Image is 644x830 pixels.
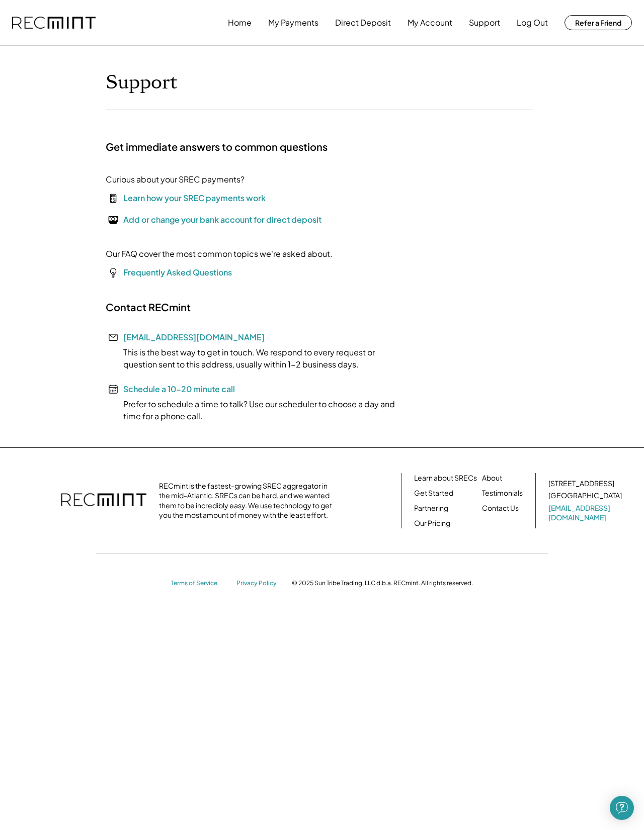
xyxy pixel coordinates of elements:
[335,13,391,33] button: Direct Deposit
[482,473,502,483] a: About
[123,192,266,204] div: Learn how your SREC payments work
[106,140,328,153] h2: Get immediate answers to common questions
[548,491,622,501] div: [GEOGRAPHIC_DATA]
[414,518,450,528] a: Our Pricing
[482,488,523,498] a: Testimonials
[106,173,245,186] div: Curious about your SREC payments?
[123,332,265,342] a: [EMAIL_ADDRESS][DOMAIN_NAME]
[414,503,448,513] a: Partnering
[106,248,333,260] div: Our FAQ cover the most common topics we're asked about.
[106,71,178,95] h1: Support
[106,346,408,371] div: This is the best way to get in touch. We respond to every request or question sent to this addres...
[610,796,634,820] div: Open Intercom Messenger
[106,398,408,422] div: Prefer to schedule a time to talk? Use our scheduler to choose a day and time for a phone call.
[548,479,614,489] div: [STREET_ADDRESS]
[123,384,235,394] a: Schedule a 10-20 minute call
[292,579,473,587] div: © 2025 Sun Tribe Trading, LLC d.b.a. RECmint. All rights reserved.
[414,488,453,498] a: Get Started
[268,13,318,33] button: My Payments
[12,17,96,29] img: recmint-logotype%403x.png
[123,267,232,278] a: Frequently Asked Questions
[228,13,252,33] button: Home
[517,13,548,33] button: Log Out
[469,13,500,33] button: Support
[123,214,321,226] div: Add or change your bank account for direct deposit
[106,301,191,314] h2: Contact RECmint
[548,503,624,523] a: [EMAIL_ADDRESS][DOMAIN_NAME]
[61,483,146,518] img: recmint-logotype%403x.png
[408,13,452,33] button: My Account
[236,579,282,588] a: Privacy Policy
[159,481,338,520] div: RECmint is the fastest-growing SREC aggregator in the mid-Atlantic. SRECs can be hard, and we wan...
[482,503,519,513] a: Contact Us
[171,579,226,588] a: Terms of Service
[414,473,477,483] a: Learn about SRECs
[565,15,632,30] button: Refer a Friend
